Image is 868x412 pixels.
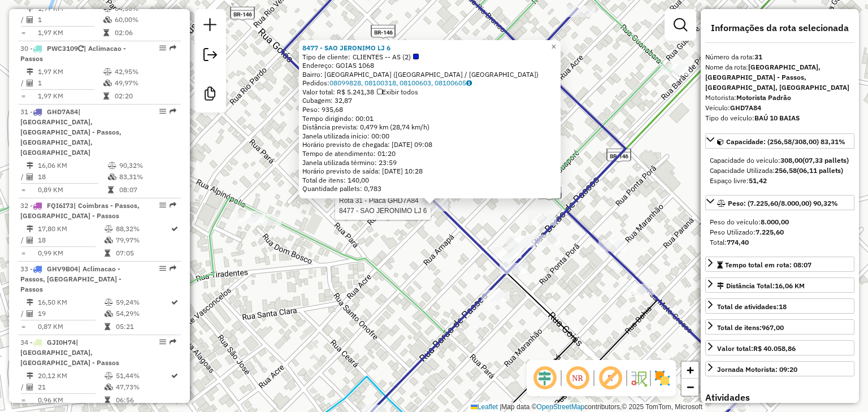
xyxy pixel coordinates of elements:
[302,158,557,167] div: Janela utilizada término: 23:59
[705,361,854,376] a: Jornada Motorista: 09:20
[705,63,849,92] strong: [GEOGRAPHIC_DATA], [GEOGRAPHIC_DATA] - Passos, [GEOGRAPHIC_DATA], [GEOGRAPHIC_DATA]
[27,16,33,23] i: Total de Atividades
[377,88,418,96] span: Exibir todos
[20,381,26,393] td: /
[47,264,78,273] span: GHV9B04
[551,42,556,51] span: ×
[115,297,170,308] td: 59,24%
[705,103,854,113] div: Veículo:
[705,257,854,272] a: Tempo total em rota: 08:07
[27,174,33,180] i: Total de Atividades
[775,281,805,290] span: 16,06 KM
[302,105,557,114] div: Peso: 935,68
[726,137,845,146] span: Capacidade: (256,58/308,00) 83,31%
[105,237,113,244] i: % de utilização da cubagem
[115,223,170,235] td: 88,32%
[710,218,789,226] span: Peso do veículo:
[27,162,33,169] i: Distância Total
[115,248,170,259] td: 07:05
[37,370,104,381] td: 20,12 KM
[37,381,104,393] td: 21
[37,160,107,171] td: 16,06 KM
[705,212,854,252] div: Peso: (7.225,60/8.000,00) 90,32%
[47,338,76,346] span: GJI0H74
[353,53,419,62] span: CLIENTES -- AS (2)
[115,235,170,246] td: 79,97%
[20,394,26,406] td: =
[728,199,838,207] span: Peso: (7.225,60/8.000,00) 90,32%
[105,372,113,379] i: % de utilização do peso
[653,369,671,387] img: Exibir/Ocultar setores
[105,384,113,391] i: % de utilização da cubagem
[20,235,26,246] td: /
[103,5,112,12] i: % de utilização do peso
[20,264,121,293] span: 33 -
[37,248,104,259] td: 0,99 KM
[105,250,110,257] i: Tempo total em rota
[302,61,557,70] div: Endereço: GOIAS 1068
[710,227,850,237] div: Peso Utilizado:
[754,114,800,122] strong: BAÚ 10 BAIAS
[749,176,767,185] strong: 51,42
[756,228,784,236] strong: 7.225,60
[103,16,112,23] i: % de utilização da cubagem
[105,397,110,404] i: Tempo total em rota
[736,93,791,102] strong: Motorista Padrão
[302,44,390,52] a: 8477 - SAO JERONIMO LJ 6
[20,184,26,196] td: =
[171,372,178,379] i: Rota otimizada
[108,187,114,193] i: Tempo total em rota
[37,14,103,25] td: 1
[47,107,78,116] span: GHD7A84
[119,171,176,183] td: 83,31%
[705,113,854,123] div: Tipo do veículo:
[108,162,116,169] i: % de utilização do peso
[37,321,104,332] td: 0,87 KM
[103,80,112,86] i: % de utilização da cubagem
[537,403,585,411] a: OpenStreetMap
[115,370,170,381] td: 51,44%
[727,238,749,246] strong: 774,40
[302,184,557,193] div: Quantidade pallets: 0,783
[682,362,698,379] a: Zoom in
[705,62,854,93] div: Nome da rota:
[37,66,103,77] td: 1,97 KM
[20,248,26,259] td: =
[762,323,784,332] strong: 967,00
[171,299,178,306] i: Rota otimizada
[27,299,33,306] i: Distância Total
[47,201,73,210] span: FQI6I73
[717,281,805,291] div: Distância Total:
[717,302,787,311] span: Total de atividades:
[20,338,119,367] span: | [GEOGRAPHIC_DATA], [GEOGRAPHIC_DATA] - Passos
[687,363,694,377] span: +
[710,166,850,176] div: Capacidade Utilizada:
[717,365,797,375] div: Jornada Motorista: 09:20
[705,298,854,314] a: Total de atividades:18
[170,45,176,51] em: Rota exportada
[119,184,176,196] td: 08:07
[105,299,113,306] i: % de utilização do peso
[710,176,850,186] div: Espaço livre:
[705,392,854,403] h4: Atividades
[705,23,854,33] h4: Informações da rota selecionada
[302,44,557,193] div: Tempo de atendimento: 01:20
[797,166,843,175] strong: (06,11 pallets)
[20,264,121,293] span: | Aclimacao - Passos, [GEOGRAPHIC_DATA] - Passos
[730,103,761,112] strong: GHD7A84
[597,365,624,392] span: Exibir rótulo
[669,14,692,36] a: Exibir filtros
[170,202,176,209] em: Rota exportada
[329,79,472,87] a: 08099828, 08100318, 08100603, 08100605
[27,237,33,244] i: Total de Atividades
[170,339,176,345] em: Rota exportada
[20,201,140,220] span: 32 -
[171,225,178,232] i: Rota otimizada
[717,344,796,354] div: Valor total:
[105,323,110,330] i: Tempo total em rota
[705,319,854,335] a: Total de itens:967,00
[705,52,854,62] div: Número da rota:
[37,90,103,102] td: 1,97 KM
[114,27,176,38] td: 02:06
